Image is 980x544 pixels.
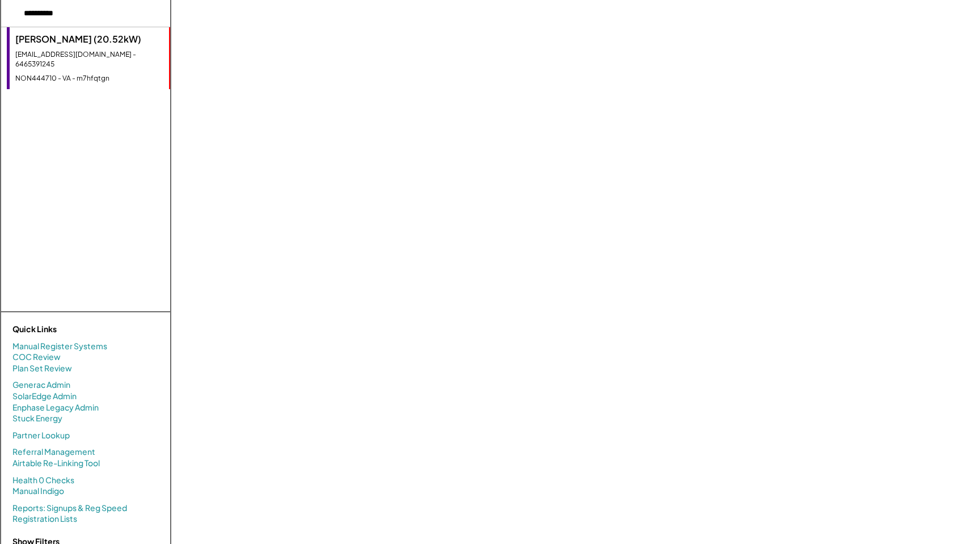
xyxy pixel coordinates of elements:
a: COC Review [12,351,61,363]
div: [PERSON_NAME] (20.52kW) [15,33,163,45]
a: Enphase Legacy Admin [12,402,99,413]
div: Quick Links [12,324,126,335]
a: Manual Register Systems [12,341,107,352]
a: Manual Indigo [12,486,64,497]
a: Stuck Energy [12,413,62,424]
a: SolarEdge Admin [12,391,77,402]
a: Referral Management [12,446,95,458]
a: Airtable Re-Linking Tool [12,458,100,469]
a: Registration Lists [12,513,77,525]
a: Plan Set Review [12,363,72,374]
a: Health 0 Checks [12,475,74,486]
a: Partner Lookup [12,430,70,441]
div: [EMAIL_ADDRESS][DOMAIN_NAME] - 6465391245 [15,50,163,69]
div: NON444710 - VA - m7hfqtgn [15,74,163,83]
a: Generac Admin [12,379,70,391]
a: Reports: Signups & Reg Speed [12,503,127,514]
